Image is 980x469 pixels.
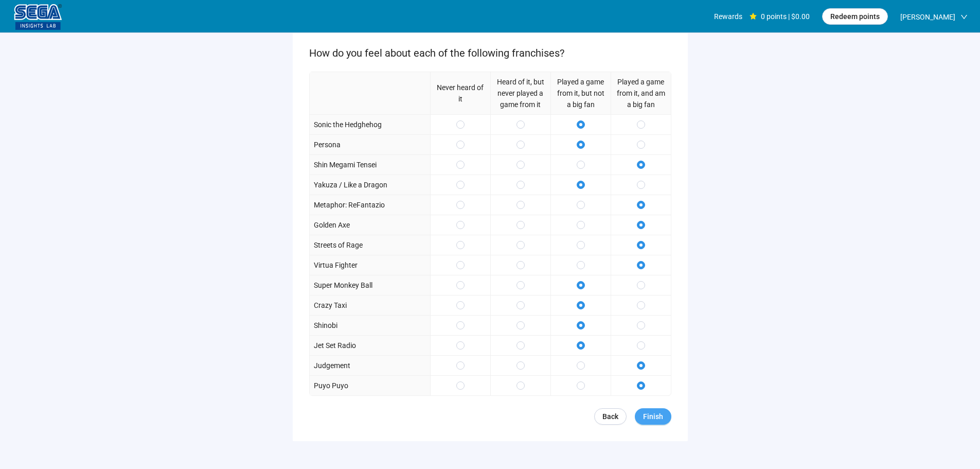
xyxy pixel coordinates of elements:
p: Shin Megami Tensei [314,159,377,170]
a: Back [594,408,627,425]
p: Puyo Puyo [314,380,348,391]
p: Virtua Fighter [314,259,358,271]
span: [PERSON_NAME] [900,1,955,33]
p: Sonic the Hedghehog [314,119,382,130]
span: down [960,13,968,21]
p: Jet Set Radio [314,340,356,351]
p: Super Monkey Ball [314,280,372,291]
p: Crazy Taxi [314,300,347,311]
button: Finish [635,408,671,425]
p: Persona [314,139,341,150]
p: Heard of it, but never played a game from it [495,76,546,110]
span: star [750,13,757,20]
button: Redeem points [822,8,888,25]
p: How do you feel about each of the following franchises? [309,45,671,61]
span: Finish [643,411,663,422]
p: Golden Axe [314,219,350,231]
p: Streets of Rage [314,239,363,251]
p: Judgement [314,360,350,371]
span: Redeem points [830,11,880,22]
p: Played a game from it, and am a big fan [615,76,667,110]
span: Back [602,411,618,422]
p: Never heard of it [435,82,486,105]
p: Shinobi [314,320,337,331]
p: Played a game from it, but not a big fan [555,76,607,110]
p: Yakuza / Like a Dragon [314,179,387,190]
p: Metaphor: ReFantazio [314,199,385,211]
